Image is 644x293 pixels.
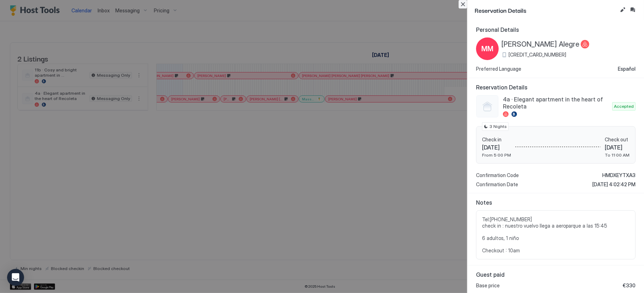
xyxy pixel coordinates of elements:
button: Inbox [628,6,637,14]
span: Check in [482,136,511,143]
span: 3 Nights [489,123,507,130]
span: 4a · Elegant apartment in the heart of Recoleta [503,96,609,110]
span: Reservation Details [475,6,617,14]
span: Confirmation Code [476,172,519,178]
span: Check out [605,136,630,143]
span: [DATE] [482,144,511,151]
span: Reservation Details [476,84,636,91]
span: Accepted [614,103,634,110]
span: From 5:00 PM [482,152,511,158]
button: Edit reservation [619,6,627,14]
span: [CREDIT_CARD_NUMBER] [509,52,566,58]
span: €330 [623,282,636,289]
span: To 11:00 AM [605,152,630,158]
div: Open Intercom Messenger [7,269,24,286]
span: Base price [476,282,500,289]
span: Personal Details [476,26,636,33]
span: Notes [476,199,636,206]
span: [DATE] 4:02:42 PM [592,181,636,188]
span: Preferred Language [476,66,521,72]
span: Tel:[PHONE_NUMBER] check in : nuestro vuelvo llega a aeroparque a las 15:45 6 adultos, 1 niño Che... [482,216,630,253]
span: [PERSON_NAME] Alegre [501,40,579,49]
span: Guest paid [476,271,636,278]
span: HMDXEYTXA3 [602,172,636,178]
span: MM [481,43,493,54]
span: Español [618,66,636,72]
span: [DATE] [605,144,630,151]
span: Confirmation Date [476,181,518,188]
